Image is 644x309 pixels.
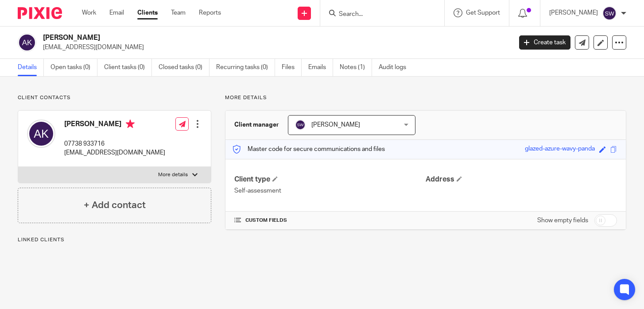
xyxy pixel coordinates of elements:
div: glazed-azure-wavy-panda [525,144,595,154]
img: svg%3E [27,120,55,148]
p: More details [225,94,626,101]
a: Emails [308,59,333,76]
span: Get Support [466,10,500,16]
h4: + Add contact [84,198,146,212]
span: [PERSON_NAME] [311,122,360,128]
p: Master code for secure communications and files [232,145,385,154]
a: Team [171,8,186,17]
a: Files [282,59,302,76]
p: More details [158,171,188,178]
img: svg%3E [602,6,617,20]
h4: Client type [234,175,426,184]
p: [EMAIL_ADDRESS][DOMAIN_NAME] [43,43,506,52]
a: Create task [519,35,570,50]
label: Show empty fields [537,216,588,225]
i: Primary [126,120,135,128]
h2: [PERSON_NAME] [43,33,413,42]
a: Work [82,8,96,17]
a: Recurring tasks (0) [216,59,275,76]
input: Search [338,11,418,19]
img: svg%3E [295,120,306,130]
p: [PERSON_NAME] [549,8,598,17]
a: Client tasks (0) [104,59,152,76]
p: Self-assessment [234,186,426,195]
a: Details [18,59,44,76]
a: Closed tasks (0) [159,59,209,76]
a: Notes (1) [340,59,372,76]
h4: [PERSON_NAME] [64,120,165,131]
img: Pixie [18,7,62,19]
h3: Client manager [234,120,279,129]
a: Open tasks (0) [50,59,97,76]
p: [EMAIL_ADDRESS][DOMAIN_NAME] [64,148,165,157]
img: svg%3E [18,33,36,52]
p: 07738 933716 [64,139,165,148]
a: Clients [137,8,158,17]
p: Linked clients [18,236,211,243]
h4: Address [426,175,617,184]
a: Reports [199,8,221,17]
p: Client contacts [18,94,211,101]
a: Email [109,8,124,17]
a: Audit logs [379,59,413,76]
h4: CUSTOM FIELDS [234,217,426,224]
